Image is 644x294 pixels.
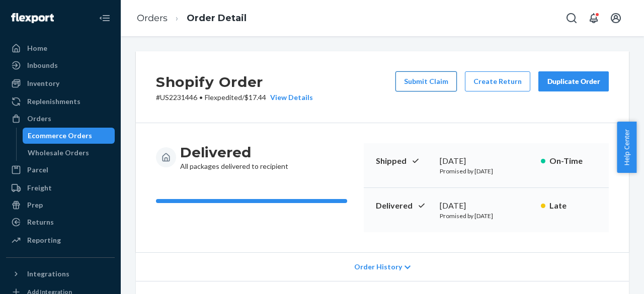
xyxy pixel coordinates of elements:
[27,43,47,53] div: Home
[156,71,313,92] h2: Shopify Order
[23,145,115,161] a: Wholesale Orders
[199,93,203,102] span: •
[440,200,533,212] div: [DATE]
[27,78,59,88] div: Inventory
[354,262,402,272] span: Order History
[11,13,54,23] img: Flexport logo
[549,200,597,212] p: Late
[95,8,115,28] button: Close Navigation
[27,200,43,210] div: Prep
[6,75,115,91] a: Inventory
[27,60,58,70] div: Inbounds
[27,235,61,245] div: Reporting
[561,8,582,28] button: Open Search Box
[6,180,115,196] a: Freight
[6,93,115,110] a: Replenishments
[538,71,609,91] button: Duplicate Order
[6,57,115,73] a: Inbounds
[440,155,533,167] div: [DATE]
[549,155,597,167] p: On-Time
[27,165,48,175] div: Parcel
[584,8,604,28] button: Open notifications
[606,8,626,28] button: Open account menu
[6,197,115,213] a: Prep
[28,131,92,141] div: Ecommerce Orders
[6,232,115,248] a: Reporting
[6,40,115,56] a: Home
[180,143,288,171] div: All packages delivered to recipient
[266,92,313,103] button: View Details
[376,200,432,212] p: Delivered
[376,155,432,167] p: Shipped
[6,266,115,282] button: Integrations
[137,13,168,24] a: Orders
[440,167,533,175] p: Promised by [DATE]
[27,183,52,193] div: Freight
[440,212,533,220] p: Promised by [DATE]
[395,71,457,91] button: Submit Claim
[6,162,115,178] a: Parcel
[205,93,242,102] span: Flexpedited
[187,13,247,24] a: Order Detail
[547,76,600,86] div: Duplicate Order
[27,217,54,227] div: Returns
[156,92,313,103] p: # US2231446 / $17.44
[180,143,288,161] h3: Delivered
[129,4,255,33] ol: breadcrumbs
[6,111,115,127] a: Orders
[28,148,89,158] div: Wholesale Orders
[27,114,51,124] div: Orders
[27,96,80,107] div: Replenishments
[465,71,530,91] button: Create Return
[23,128,115,144] a: Ecommerce Orders
[6,214,115,230] a: Returns
[27,269,69,279] div: Integrations
[617,122,636,173] button: Help Center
